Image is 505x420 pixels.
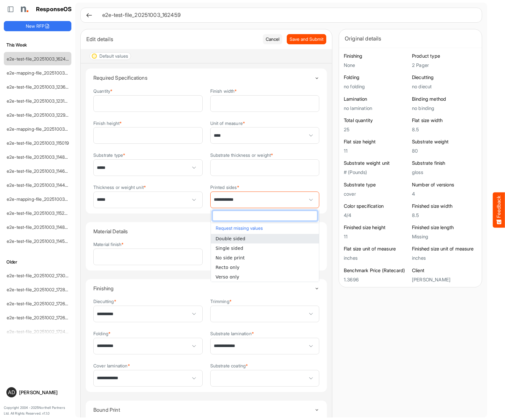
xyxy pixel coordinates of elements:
h4: Material Details [93,228,314,234]
label: Substrate lamination [210,331,254,336]
h5: 1.3696 [344,277,409,282]
a: e2e-test-file_20251003_114625 [7,168,70,174]
a: e2e-mapping-file_20251003_105358 [7,196,81,202]
label: Finish width [210,89,237,93]
h6: Product type [412,53,477,59]
span: Verso only [216,274,239,279]
h6: Binding method [412,96,477,102]
label: Thickness or weight unit [93,185,146,190]
summary: Toggle content [93,279,319,298]
div: [PERSON_NAME] [19,390,69,395]
h5: no diecut [412,84,477,89]
span: No side print [216,255,245,260]
a: e2e-mapping-file_20251003_124057 [7,70,81,76]
label: Unit of measure [210,121,245,126]
h5: inches [344,255,409,261]
summary: Toggle content [93,222,319,241]
h6: Client [412,267,477,274]
a: e2e-test-file_20251003_114835 [7,224,70,230]
span: Save and Submit [290,36,323,43]
h6: Folding [344,74,409,81]
h6: Flat size height [344,139,409,145]
label: Quantity [93,89,112,93]
h5: 2 Pager [412,62,477,68]
button: Save and Submit Progress [287,34,326,44]
h5: cover [344,191,409,197]
h5: 4 [412,191,477,197]
label: Diecutting [93,299,116,304]
label: Finish height [93,121,122,126]
h5: [PERSON_NAME] [412,277,477,282]
h5: 4/4 [344,213,409,218]
label: Printed sides [210,185,239,190]
a: e2e-test-file_20251003_115019 [7,140,69,146]
span: Recto only [216,265,240,270]
a: e2e-test-file_20251003_123146 [7,98,70,104]
h6: Substrate weight [412,139,477,145]
input: dropdownlistfilter [213,211,317,221]
div: Default values [99,54,128,58]
h6: Finishing [344,53,409,59]
button: Feedback [493,192,505,228]
label: Trimming [210,299,232,304]
h5: # (Pounds) [344,170,409,175]
label: Material finish [93,242,124,247]
button: New RFP [4,21,71,31]
h5: 11 [344,234,409,239]
h6: Older [4,258,71,265]
a: e2e-test-file_20251003_114502 [7,238,70,244]
a: e2e-test-file_20251003_114427 [7,182,70,188]
h5: no lamination [344,105,409,111]
h6: Finished size unit of measure [412,246,477,252]
h6: Diecutting [412,74,477,81]
a: e2e-test-file_20251003_122949 [7,112,71,118]
a: e2e-mapping-file_20251003_115256 [7,126,80,132]
span: Single sided [216,246,243,251]
h6: Lamination [344,96,409,102]
a: e2e-test-file_20251002_172858 [7,287,70,292]
a: e2e-test-file_20251002_172647 [7,301,70,306]
h6: e2e-test-file_20251003_162459 [102,12,472,18]
h5: 25 [344,127,409,132]
a: e2e-test-file_20251003_162459 [7,56,71,62]
a: e2e-test-file_20251003_114842 [7,154,70,160]
h6: Color specification [344,203,409,209]
label: Substrate type [93,153,125,157]
h4: Finishing [93,286,314,291]
a: e2e-test-file_20251002_173041 [7,273,70,278]
h1: ResponseOS [36,6,72,13]
label: Folding [93,331,111,336]
h5: no folding [344,84,409,89]
summary: Toggle content [93,69,319,87]
h6: Finished size length [412,224,477,231]
h6: Flat size unit of measure [344,246,409,252]
label: Substrate thickness or weight [210,153,273,157]
h5: Missing [412,234,477,239]
label: Substrate coating [210,363,248,368]
h5: 8.5 [412,213,477,218]
a: e2e-test-file_20251003_123640 [7,84,71,90]
label: Cover lamination [93,363,130,368]
h6: Substrate finish [412,160,477,166]
h4: Required Specifications [93,75,314,81]
h6: Finished size width [412,203,477,209]
a: e2e-test-file_20251002_172615 [7,315,69,320]
summary: Toggle content [93,401,319,419]
div: Original details [345,34,476,43]
h5: 8.5 [412,127,477,132]
div: dropdownlist [211,209,319,282]
h5: 11 [344,148,409,154]
h5: gloss [412,170,477,175]
button: Request missing values [214,224,316,232]
button: Cancel [263,34,282,44]
ul: popup [211,234,319,282]
div: Edit details [86,35,258,44]
h6: Finished size height [344,224,409,231]
h6: Benchmark Price (Ratecard) [344,267,409,274]
img: Northell [18,3,30,16]
h5: None [344,62,409,68]
h6: Number of versions [412,182,477,188]
a: e2e-test-file_20251003_115234 [7,210,70,216]
h6: This Week [4,41,71,48]
span: Double sided [216,236,246,241]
